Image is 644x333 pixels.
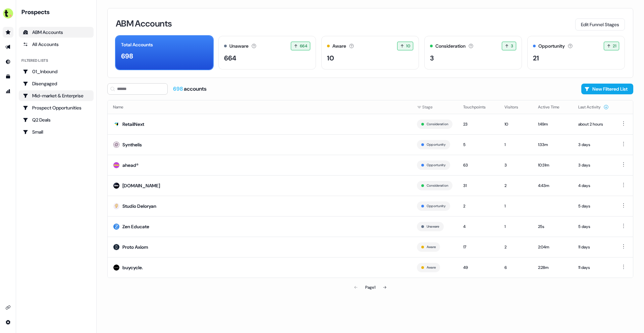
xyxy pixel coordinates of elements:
div: 1:49m [538,121,568,128]
button: Consideration [427,183,448,189]
span: 664 [300,43,307,49]
button: Consideration [427,121,448,127]
div: Prospects [21,8,94,16]
a: Go to 01_Inbound [19,66,94,77]
div: 49 [463,264,494,271]
button: Opportunity [427,203,446,209]
th: Name [108,100,412,114]
div: 664 [224,53,236,63]
div: [DOMAIN_NAME] [122,182,160,189]
div: 1 [504,141,527,148]
div: 1:33m [538,141,568,148]
div: 3 days [578,141,609,148]
div: 1 [504,203,527,209]
a: Go to Q2 Deals [19,114,94,125]
button: New Filtered List [581,84,633,94]
div: 4 [463,223,494,230]
div: 10 [504,121,527,128]
div: 2 [504,182,527,189]
button: Aware [427,244,436,250]
div: Synthelis [122,141,142,148]
div: 5 [463,141,494,148]
div: 23 [463,121,494,128]
div: 17 [463,244,494,250]
div: 2:28m [538,264,568,271]
div: 698 [121,51,133,61]
div: 3 days [578,162,609,169]
div: 11 days [578,264,609,271]
button: Unaware [427,224,439,230]
span: 21 [613,43,616,49]
div: Page 1 [365,284,375,291]
button: Active Time [538,101,568,113]
div: Filtered lists [21,58,48,63]
button: Opportunity [427,142,446,148]
button: Edit Funnel Stages [575,18,625,31]
div: Zen Educate [122,223,149,230]
a: Go to Disengaged [19,78,94,89]
div: Disengaged [23,80,90,87]
div: 5 days [578,203,609,209]
div: about 2 hours [578,121,609,128]
div: Q2 Deals [23,116,90,123]
div: Total Accounts [121,41,153,48]
div: 1 [504,223,527,230]
a: Go to integrations [3,302,13,313]
a: Go to Small [19,127,94,137]
div: Opportunity [538,43,565,50]
button: Opportunity [427,162,446,168]
div: Unaware [229,43,249,50]
a: All accounts [19,39,94,50]
span: 698 [173,85,184,92]
a: Go to Prospect Opportunities [19,102,94,113]
a: Go to Mid-market & Enterprise [19,90,94,101]
div: 2 [504,244,527,250]
div: 4 days [578,182,609,189]
div: buycycle. [122,264,143,271]
a: ABM Accounts [19,27,94,38]
span: 3 [511,43,513,49]
div: 31 [463,182,494,189]
div: 25s [538,223,568,230]
div: Prospect Opportunities [23,104,90,111]
button: Aware [427,265,436,271]
div: 2:04m [538,244,568,250]
div: Aware [332,43,346,50]
div: 3 [430,53,434,63]
div: 2 [463,203,494,209]
a: Go to prospects [3,27,13,38]
div: RetailNext [122,121,144,128]
div: All Accounts [23,41,90,48]
div: 21 [533,53,539,63]
div: Proto Axiom [122,244,148,250]
div: ABM Accounts [23,29,90,36]
div: Stage [417,104,452,110]
div: 10 [327,53,334,63]
div: 01_Inbound [23,68,90,75]
div: accounts [173,85,207,93]
a: Go to attribution [3,86,13,97]
div: Studio Deloryan [122,203,156,209]
div: ahead® [122,162,139,169]
span: 10 [406,43,410,49]
div: 63 [463,162,494,169]
button: Touchpoints [463,101,494,113]
h3: ABM Accounts [116,19,172,28]
a: Go to Inbound [3,56,13,67]
div: 6 [504,264,527,271]
div: 11 days [578,244,609,250]
a: Go to templates [3,71,13,82]
div: 3 [504,162,527,169]
div: 10:31m [538,162,568,169]
a: Go to outbound experience [3,42,13,52]
a: Go to integrations [3,317,13,328]
button: Visitors [504,101,526,113]
div: 4:43m [538,182,568,189]
button: Last Activity [578,101,609,113]
div: Consideration [435,43,466,50]
div: Small [23,129,90,135]
div: 5 days [578,223,609,230]
div: Mid-market & Enterprise [23,92,90,99]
